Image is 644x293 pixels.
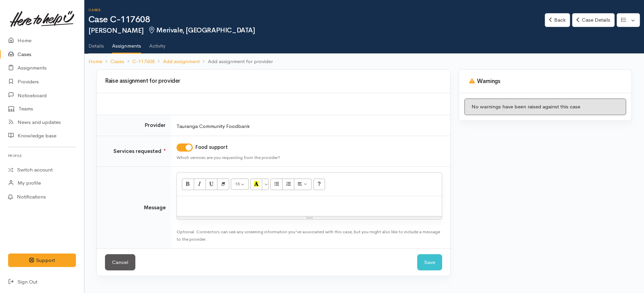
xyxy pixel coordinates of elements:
[417,254,442,271] button: Save
[8,151,76,160] h6: Profile
[88,34,104,53] a: Details
[88,15,545,25] h1: Case C-117608
[464,99,626,115] div: No warnings have been raised against this case
[177,123,442,130] div: Tauranga Community Foodbank
[163,147,166,152] sup: ●
[97,136,171,167] td: Services requested
[177,216,442,219] div: Resize
[88,8,545,12] h6: Cases
[112,34,141,54] a: Assignments
[294,179,312,190] button: Paragraph
[84,54,644,70] nav: breadcrumb
[8,254,76,267] button: Support
[545,13,570,27] a: Back
[177,155,280,160] small: Which services are you requesting from the provider?
[110,58,124,65] a: Cases
[235,181,240,187] span: 15
[194,179,206,190] button: Italic (CTRL+I)
[163,58,200,65] a: Add assignment
[200,58,273,65] li: Add assignment for provider
[250,179,263,190] button: Recent Color
[132,58,155,65] a: C-117608
[231,179,249,190] button: Font Size
[195,143,228,151] label: Food support
[149,34,165,53] a: Activity
[467,78,623,85] h3: Warnings
[572,13,614,27] a: Case Details
[206,179,218,190] button: Underline (CTRL+U)
[313,179,325,190] button: Help
[97,115,171,136] td: Provider
[282,179,294,190] button: Ordered list (CTRL+SHIFT+NUM8)
[88,58,102,65] a: Home
[182,179,194,190] button: Bold (CTRL+B)
[88,27,545,34] h2: [PERSON_NAME]
[97,167,171,248] td: Message
[148,26,255,34] span: Merivale, [GEOGRAPHIC_DATA]
[105,254,135,271] a: Cancel
[217,179,229,190] button: Remove Font Style (CTRL+\)
[262,179,269,190] button: More Color
[101,78,446,84] h3: Raise assignment for provider
[270,179,283,190] button: Unordered list (CTRL+SHIFT+NUM7)
[177,229,440,242] small: Optional. Connectors can see any screening information you've associated with this case, but you ...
